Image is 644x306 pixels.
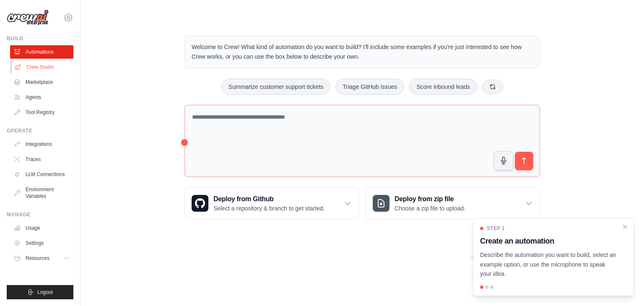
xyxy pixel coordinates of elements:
button: Triage GitHub issues [335,79,404,95]
span: Logout [37,289,53,296]
iframe: Chat Widget [602,266,644,306]
p: Describe the automation you want to build, select an example option, or use the microphone to spe... [480,250,617,279]
div: Operate [7,127,73,134]
button: Logout [7,285,73,299]
button: Score inbound leads [409,79,477,95]
a: LLM Connections [10,168,73,181]
img: Logo [7,10,49,26]
button: Resources [10,252,73,265]
h3: Create an automation [480,235,617,247]
div: Manage [7,211,73,218]
button: Close walkthrough [622,223,628,230]
a: Automations [10,45,73,59]
a: Marketplace [10,75,73,89]
span: Step 1 [487,225,505,232]
a: Agents [10,91,73,104]
a: Tool Registry [10,106,73,119]
a: Traces [10,153,73,166]
a: Integrations [10,137,73,151]
h3: Deploy from Github [213,194,325,204]
div: Widget chat [602,266,644,306]
a: Settings [10,236,73,250]
a: Usage [10,221,73,235]
p: Choose a zip file to upload. [395,204,465,213]
a: Environment Variables [10,183,73,203]
a: Crew Studio [11,60,74,74]
button: Summarize customer support tickets [221,79,330,95]
div: Build [7,35,73,42]
h3: Deploy from zip file [395,194,465,204]
span: Resources [26,255,49,262]
p: Select a repository & branch to get started. [213,204,325,213]
p: Welcome to Crew! What kind of automation do you want to build? I'll include some examples if you'... [192,42,533,62]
